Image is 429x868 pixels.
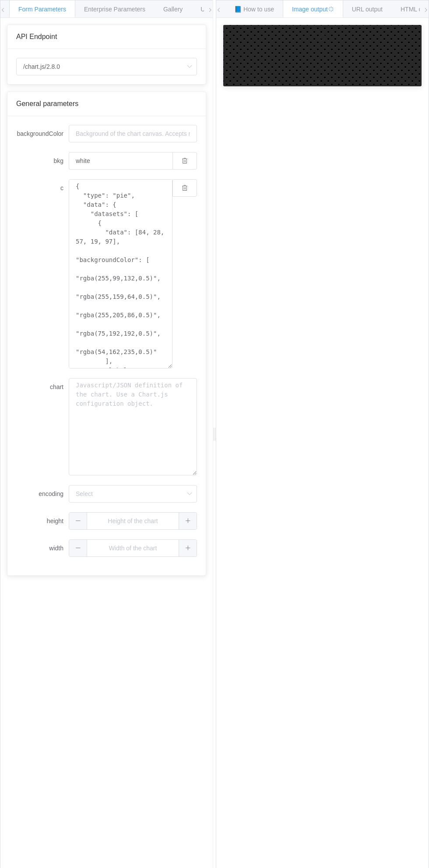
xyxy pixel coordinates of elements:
[69,152,172,170] input: Background of the chart canvas. Accepts rgb (rgb(255,255,120)), colors (red), and url-encoded hex...
[18,6,66,13] span: Form Parameters
[16,58,197,75] input: Select
[16,100,78,107] span: General parameters
[16,485,69,503] label: encoding
[292,6,334,13] span: Image output
[200,6,246,13] span: URL Parameters
[16,512,69,530] label: height
[16,125,69,142] label: backgroundColor
[16,152,69,170] label: bkg
[163,6,183,13] span: Gallery
[16,33,57,40] span: API Endpoint
[69,512,197,530] input: Height of the chart
[16,378,69,396] label: chart
[352,6,383,13] span: URL output
[84,6,145,13] span: Enterprise Parameters
[234,6,274,13] span: 📘 How to use
[69,485,197,503] input: Select
[16,539,69,557] label: width
[69,539,197,557] input: Width of the chart
[16,179,69,197] label: c
[69,125,197,142] input: Background of the chart canvas. Accepts rgb (rgb(255,255,120)), colors (red), and url-encoded hex...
